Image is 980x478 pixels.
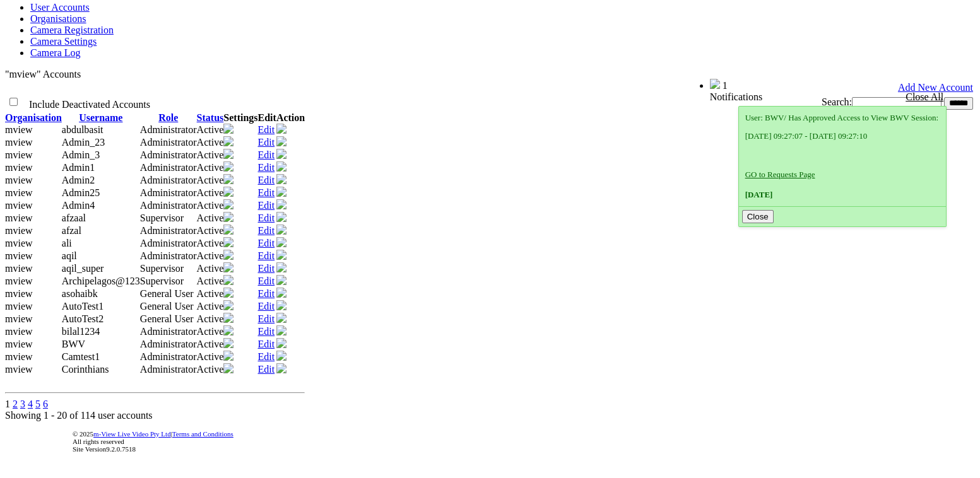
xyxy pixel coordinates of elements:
a: Edit [258,175,275,185]
img: user-active-green-icon.svg [276,338,286,348]
span: mview [5,225,33,236]
td: Administrator [140,199,197,212]
span: mview [5,288,33,299]
a: Edit [258,351,275,362]
img: user-active-green-icon.svg [276,313,286,323]
img: camera24.png [223,262,233,272]
a: Edit [258,149,275,160]
td: Administrator [140,149,197,161]
span: mview [5,124,33,135]
div: Site Version [73,445,973,453]
td: Active [197,136,224,149]
a: Organisation [5,112,62,123]
span: Showing 1 - 20 of 114 user accounts [5,410,153,421]
a: Deactivate [276,226,286,236]
img: user-active-green-icon.svg [276,174,286,184]
div: User: BWV/ Has Approved Access to View BWV Session: [745,113,940,200]
a: Deactivate [276,251,286,262]
span: mview [5,263,33,274]
td: Supervisor [140,212,197,224]
img: camera24.png [223,351,233,361]
td: Active [197,237,224,250]
img: camera24.png [223,300,233,310]
span: Admin_3 [62,149,100,160]
a: Deactivate [276,314,286,325]
div: © 2025 | All rights reserved [73,430,973,453]
span: Admin_23 [62,137,105,148]
img: user-active-green-icon.svg [276,149,286,159]
td: Administrator [140,224,197,237]
span: mview [5,213,33,223]
span: Welcome, aqil_super (Supervisor) [572,79,685,89]
span: Include Deactivated Accounts [29,99,150,110]
a: Deactivate [276,327,286,337]
a: 5 [35,399,40,409]
span: mview [5,137,33,148]
span: AutoTest1 [62,301,103,312]
span: Admin1 [62,162,95,173]
a: m-View Live Video Pty Ltd [93,430,171,438]
p: [DATE] 09:27:07 - [DATE] 09:27:10 [745,131,940,141]
span: "mview" Accounts [5,69,81,79]
span: BWV [62,339,85,349]
img: camera24.png [223,325,233,335]
img: camera24.png [223,338,233,348]
a: Deactivate [276,175,286,186]
td: Supervisor [140,262,197,275]
a: Username [79,112,122,123]
a: Deactivate [276,137,286,148]
a: Camera Settings [30,36,97,47]
div: Search: [478,96,973,110]
img: camera24.png [223,224,233,235]
td: Administrator [140,351,197,363]
a: Edit [258,250,275,261]
a: Edit [258,200,275,211]
img: user-active-green-icon.svg [276,351,286,361]
span: Archipelagos@123 [62,276,140,286]
td: Administrator [140,325,197,338]
span: mview [5,301,33,312]
img: camera24.png [223,124,233,134]
a: Edit [258,326,275,337]
a: Edit [258,238,275,248]
span: ali [62,238,72,248]
button: Close [742,210,774,223]
span: mview [5,351,33,362]
img: camera24.png [223,275,233,285]
a: Edit [258,364,275,375]
td: Administrator [140,338,197,351]
img: camera24.png [223,313,233,323]
span: AutoTest2 [62,313,103,324]
a: Edit [258,263,275,274]
a: GO to Requests Page [745,170,815,179]
img: DigiCert Secured Site Seal [13,423,64,460]
td: Supervisor [140,275,197,288]
img: user-active-green-icon.svg [276,275,286,285]
span: mview [5,326,33,337]
span: mview [5,313,33,324]
a: Edit [258,137,275,148]
a: Edit [258,301,275,312]
a: Deactivate [276,188,286,199]
a: Close All [906,91,943,102]
img: user-active-green-icon.svg [276,212,286,222]
img: camera24.png [223,250,233,260]
span: bilal1234 [62,326,100,337]
img: user-active-green-icon.svg [276,250,286,260]
a: Status [197,112,224,123]
td: Administrator [140,174,197,187]
a: Edit [258,187,275,198]
img: camera24.png [223,199,233,209]
span: Admin4 [62,200,95,211]
a: Deactivate [276,125,286,136]
a: Edit [258,339,275,349]
a: 4 [28,399,33,409]
td: Active [197,313,224,325]
span: aqil_super [62,263,104,274]
a: Deactivate [276,201,286,211]
span: 9.2.0.7518 [106,445,136,453]
td: Active [197,275,224,288]
td: Active [197,174,224,187]
a: Terms and Conditions [172,430,233,438]
span: [DATE] [745,190,773,199]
